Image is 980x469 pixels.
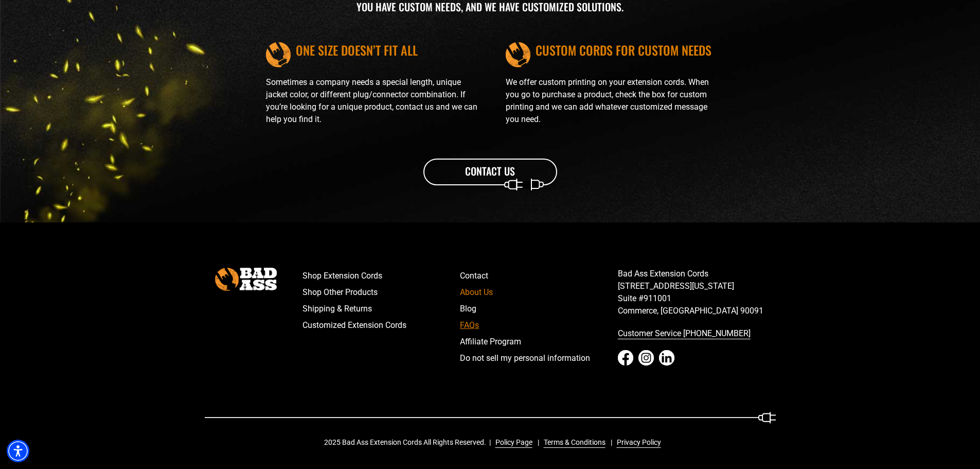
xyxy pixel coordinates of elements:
[215,268,277,291] img: Bad Ass Extension Cords
[460,284,618,301] a: About Us
[324,437,668,448] div: 2025 Bad Ass Extension Cords All Rights Reserved.
[302,301,460,317] a: Shipping & Returns
[460,268,618,284] a: Contact
[460,317,618,334] a: FAQs
[302,284,460,301] a: Shop Other Products
[618,325,776,342] a: call 833-674-1699
[491,437,532,448] a: Policy Page
[506,76,715,126] p: We offer custom printing on your extension cords. When you go to purchase a product, check the bo...
[460,301,618,317] a: Blog
[638,350,654,366] a: Instagram - open in a new tab
[266,76,481,126] p: Sometimes a company needs a special length, unique jacket color, or different plug/connector comb...
[540,437,605,448] a: Terms & Conditions
[659,350,674,366] a: LinkedIn - open in a new tab
[7,440,29,462] div: Accessibility Menu
[531,42,711,64] h4: CUSTOM CORDS FOR CUSTOM NEEDS
[613,437,661,448] a: Privacy Policy
[423,159,557,185] a: CONTACT US
[460,334,618,350] a: Affiliate Program
[618,268,776,317] p: Bad Ass Extension Cords [STREET_ADDRESS][US_STATE] Suite #911001 Commerce, [GEOGRAPHIC_DATA] 90091
[460,350,618,367] a: Do not sell my personal information
[292,42,418,64] h4: ONE SIZE DOESN’T FIT ALL
[618,350,633,366] a: Facebook - open in a new tab
[302,268,460,284] a: Shop Extension Cords
[302,317,460,334] a: Customized Extension Cords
